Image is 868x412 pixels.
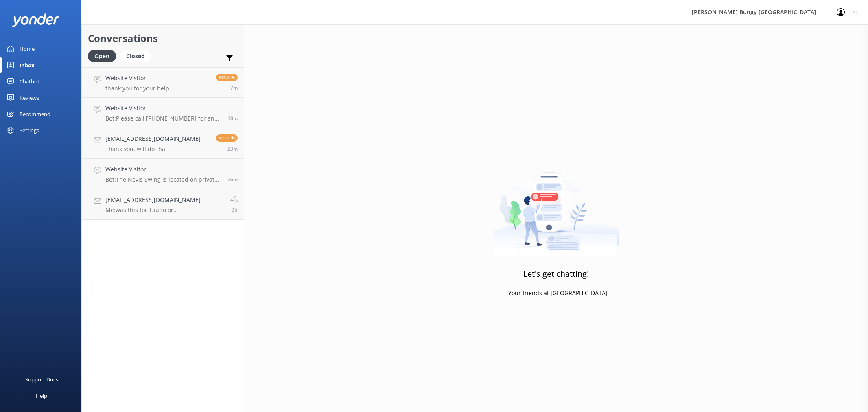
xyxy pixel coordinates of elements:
a: Website VisitorBot:The Nevis Swing is located on private property, so the address isn't advertise... [82,159,244,189]
span: 01:55pm 11-Aug-2025 (UTC +12:00) Pacific/Auckland [227,176,238,183]
img: yonder-white-logo.png [12,13,59,27]
span: 01:58pm 11-Aug-2025 (UTC +12:00) Pacific/Auckland [227,145,238,152]
div: Inbox [20,57,35,73]
div: Open [88,50,116,62]
div: Closed [120,50,151,62]
span: 02:14pm 11-Aug-2025 (UTC +12:00) Pacific/Auckland [230,84,238,91]
p: Bot: The Nevis Swing is located on private property, so the address isn't advertised. The only wa... [105,176,221,183]
a: [EMAIL_ADDRESS][DOMAIN_NAME]Me:was this for Taupo or [GEOGRAPHIC_DATA]?3h [82,189,244,220]
div: Reviews [20,90,39,106]
h4: [EMAIL_ADDRESS][DOMAIN_NAME] [105,195,224,204]
h4: Website Visitor [105,165,221,174]
h2: Conversations [88,31,238,46]
div: Support Docs [25,371,58,388]
p: Me: was this for Taupo or [GEOGRAPHIC_DATA]? [105,206,224,214]
span: Reply [216,74,238,81]
div: Chatbot [20,73,39,90]
div: Home [20,41,35,57]
div: Help [36,388,47,404]
div: Recommend [20,106,50,122]
span: 11:05am 11-Aug-2025 (UTC +12:00) Pacific/Auckland [232,206,238,213]
p: Bot: Please call [PHONE_NUMBER] for any last minute bookings. [105,115,221,122]
a: Website VisitorBot:Please call [PHONE_NUMBER] for any last minute bookings.18m [82,98,244,128]
a: Website Visitorthank you for your help...Reply7m [82,67,244,98]
span: Reply [216,134,238,142]
p: thank you for your help... [105,85,174,92]
a: [EMAIL_ADDRESS][DOMAIN_NAME]Thank you, will do thatReply23m [82,128,244,159]
h4: [EMAIL_ADDRESS][DOMAIN_NAME] [105,134,201,143]
a: Closed [120,51,155,60]
span: 02:03pm 11-Aug-2025 (UTC +12:00) Pacific/Auckland [227,115,238,122]
h4: Website Visitor [105,74,174,83]
p: Thank you, will do that [105,145,201,153]
img: artwork of a man stealing a conversation from at giant smartphone [493,155,619,257]
p: - Your friends at [GEOGRAPHIC_DATA] [505,289,608,298]
h4: Website Visitor [105,104,221,113]
h3: Let's get chatting! [523,267,589,281]
a: Open [88,51,120,60]
div: Settings [20,122,39,138]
